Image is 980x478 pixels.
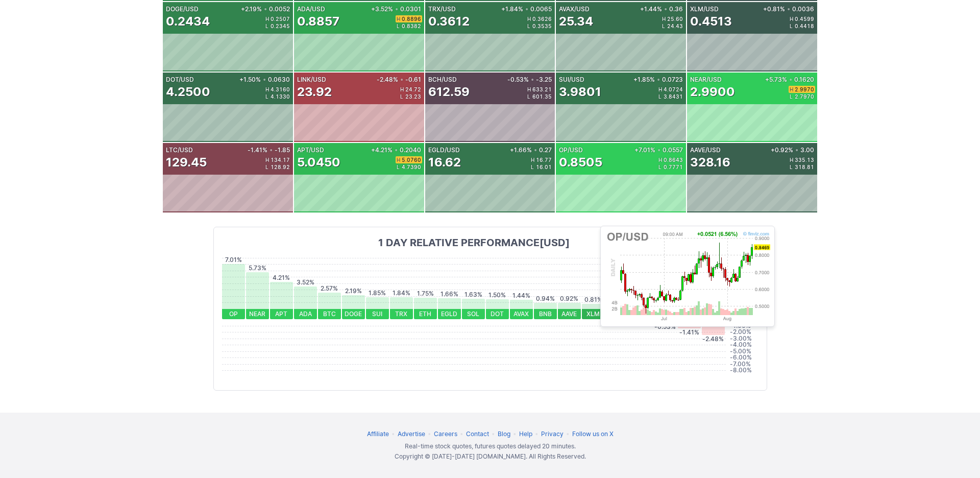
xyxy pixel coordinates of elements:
div: SOL [462,309,485,319]
div: -0.53 % [654,324,677,330]
div: +4.21% 0.2040 [369,147,421,153]
div: DOGE [342,309,365,319]
span: 25.60 [667,16,683,21]
div: - 4.00 % [730,340,758,350]
span: 0.4418 [795,23,814,29]
img: chart.ashx [605,230,770,322]
div: +1.44% 0.36 [638,6,683,12]
div: - 8.00 % [730,365,758,375]
div: -1.41 % [678,329,701,336]
div: EGLD/USD [428,147,508,153]
div: 0.8505 [559,154,602,171]
a: XLM/USD+0.81%•0.00360.4513H0.4599L0.4418 [687,2,817,71]
span: L [397,23,402,29]
span: H [790,157,795,162]
div: 4.2500 [166,84,210,100]
span: • [531,77,534,83]
div: 1.85 % [366,290,389,296]
div: 1.66 % [438,291,461,297]
span: L [658,94,664,99]
div: 25.34 [559,13,593,30]
div: 0.4513 [690,13,732,30]
span: • [787,6,790,12]
div: 0.94 % [534,296,557,302]
span: 601.35 [532,94,552,99]
span: H [265,87,271,92]
a: BCH/USD-0.53%•-3.25612.59H633.21L601.35 [425,73,555,142]
div: - 5.00 % [730,346,758,356]
div: +2.19% 0.0052 [239,6,290,12]
span: 2.7970 [795,94,814,99]
a: Help [519,430,532,438]
div: APT/USD [297,147,369,153]
a: TRX/USD+1.84%•0.00650.3612H0.3626L0.3535 [425,2,555,71]
div: 328.16 [690,154,730,171]
div: 4.21 % [270,275,293,281]
div: ADA [294,309,317,319]
span: L [527,94,532,99]
span: H [658,157,664,162]
div: +7.01% 0.0557 [632,147,683,153]
span: • [427,430,432,438]
span: H [265,16,271,21]
span: 24.43 [667,23,683,29]
div: 1.75 % [414,291,437,297]
div: 2.57 % [318,285,341,292]
div: DOT [486,309,509,319]
span: H [527,87,532,92]
div: 2.19 % [342,288,365,294]
a: Follow us on X [572,430,614,438]
a: AAVE/USD+0.92%•3.00328.16H335.13L318.81 [687,143,817,212]
span: • [657,147,660,153]
div: 16.62 [428,154,461,171]
div: 129.45 [166,154,207,171]
span: L [397,164,402,170]
span: 23.23 [405,94,421,99]
span: 24.72 [405,87,421,92]
span: 0.4599 [795,16,814,21]
h1: 1 Day Relative Performance [ USD ] [222,235,726,250]
span: • [789,77,792,83]
span: • [657,77,660,83]
a: DOGE/USD+2.19%•0.00520.2434H0.2507L0.2345 [163,2,293,71]
a: OP/USD+7.01%•0.05570.8505H0.8643L0.7771 [556,143,686,212]
span: H [397,157,402,162]
a: NEAR/USD+5.73%•0.16202.9900H2.9970L2.7970 [687,73,817,142]
div: TRX/USD [428,6,500,12]
a: AVAX/USD+1.44%•0.3625.34H25.60L24.43 [556,2,686,71]
div: 7.01 % [222,257,245,263]
span: 5.0760 [402,157,421,162]
div: -1.41% -1.85 [246,147,290,153]
div: TRX [390,309,413,319]
span: 16.01 [536,164,552,170]
div: +1.50% 0.0630 [237,77,290,83]
div: SUI/USD [559,77,631,83]
div: - 7.00 % [730,359,758,369]
span: H [662,16,667,21]
div: 1.84 % [390,290,413,296]
div: ETH [414,309,437,319]
span: L [790,164,795,170]
div: XLM [582,309,605,319]
div: 1.63 % [462,292,485,298]
span: 4.7390 [402,164,421,170]
span: • [512,430,518,438]
span: 0.2345 [271,23,290,29]
div: 0.3612 [428,13,470,30]
span: L [658,164,664,170]
span: • [795,147,798,153]
div: +0.92% 3.00 [769,147,814,153]
span: 335.13 [795,157,814,162]
div: 2.9900 [690,84,735,100]
span: • [525,6,528,12]
div: -2.48 % [702,336,725,342]
a: APT/USD+4.21%•0.20405.0450H5.0760L4.7390 [294,143,424,212]
span: • [664,6,667,12]
span: • [565,430,571,438]
div: NEAR [246,309,269,319]
div: BTC [318,309,341,319]
span: 4.0724 [664,87,683,92]
div: APT [270,309,293,319]
span: H [658,87,664,92]
div: OP [222,309,245,319]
